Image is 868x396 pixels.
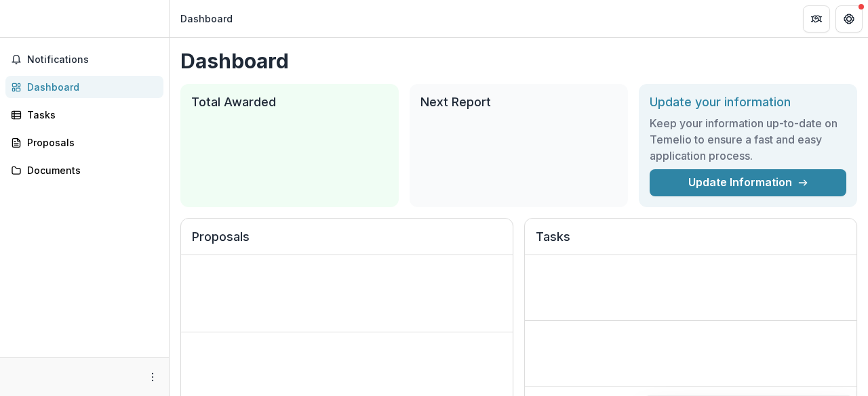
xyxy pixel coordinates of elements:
[5,104,163,126] a: Tasks
[27,108,153,122] div: Tasks
[180,49,857,73] h1: Dashboard
[650,115,846,164] h3: Keep your information up-to-date on Temelio to ensure a fast and easy application process.
[180,12,233,26] div: Dashboard
[650,95,846,110] h2: Update your information
[27,54,158,66] span: Notifications
[5,76,163,98] a: Dashboard
[536,229,846,255] h2: Tasks
[803,5,830,32] button: Partners
[175,9,238,28] nav: breadcrumb
[27,80,153,94] div: Dashboard
[650,169,846,196] a: Update Information
[27,135,153,150] div: Proposals
[27,163,153,177] div: Documents
[144,369,161,385] button: More
[835,5,863,32] button: Get Help
[192,229,502,255] h2: Proposals
[191,95,388,110] h2: Total Awarded
[420,95,617,110] h2: Next Report
[5,49,163,70] button: Notifications
[5,131,163,154] a: Proposals
[5,159,163,181] a: Documents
